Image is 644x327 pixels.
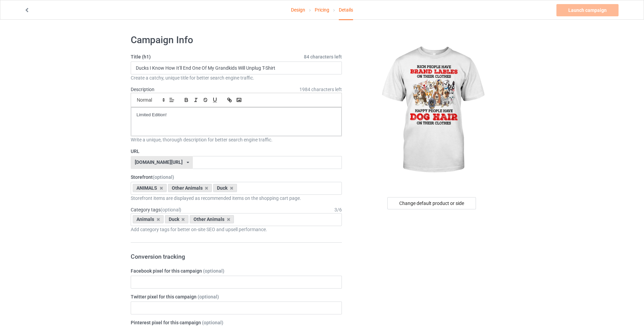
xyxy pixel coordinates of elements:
div: Details [339,0,353,20]
div: Duck [213,184,237,192]
label: Description [131,87,154,92]
label: Twitter pixel for this campaign [131,293,342,300]
h1: Campaign Info [131,34,342,46]
span: (optional) [198,294,219,299]
span: (optional) [202,320,223,325]
span: (optional) [161,207,181,212]
div: Other Animals [190,215,234,223]
div: [DOMAIN_NAME][URL] [135,160,183,165]
div: Animals [133,215,164,223]
label: URL [131,148,342,155]
h3: Conversion tracking [131,253,342,260]
div: Create a catchy, unique title for better search engine traffic. [131,74,342,81]
a: Pricing [315,0,329,19]
div: 3 / 6 [334,206,342,213]
label: Category tags [131,206,181,213]
label: Pinterest pixel for this campaign [131,319,342,326]
span: 84 characters left [304,53,342,60]
label: Facebook pixel for this campaign [131,268,342,274]
span: 1984 characters left [299,86,342,93]
div: Write a unique, thorough description for better search engine traffic. [131,136,342,143]
div: Other Animals [168,184,212,192]
span: (optional) [203,268,224,274]
div: Change default product or side [387,197,476,209]
label: Storefront [131,174,342,180]
a: Design [291,0,305,19]
span: (optional) [153,174,174,180]
label: Title (h1) [131,53,342,60]
div: ANIMALS [133,184,167,192]
div: Duck [165,215,189,223]
div: Storefront items are displayed as recommended items on the shopping cart page. [131,195,342,202]
div: Add category tags for better on-site SEO and upsell performance. [131,226,342,233]
p: Limited Edition! [136,112,336,118]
